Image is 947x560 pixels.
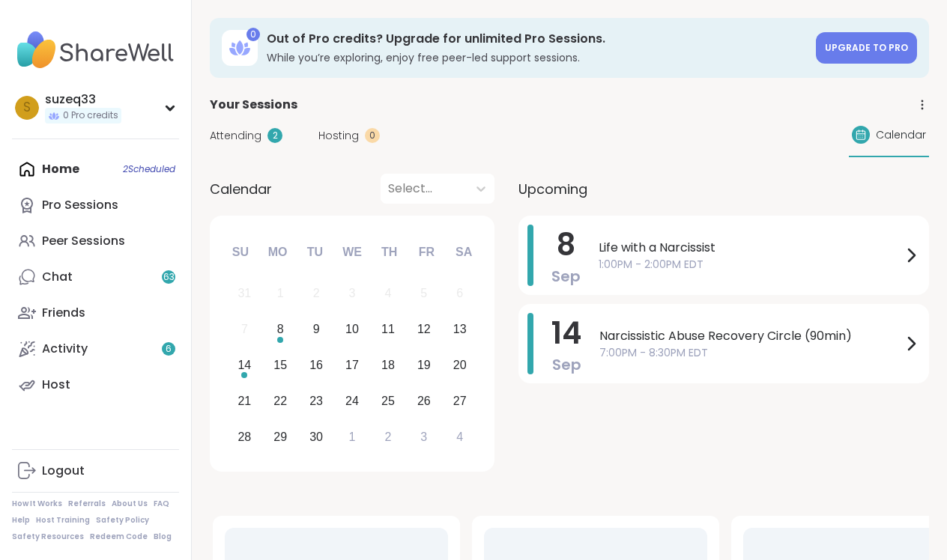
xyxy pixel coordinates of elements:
div: 2 [313,283,320,303]
div: Not available Thursday, September 4th, 2025 [372,278,405,310]
div: 4 [384,283,391,303]
div: 25 [381,391,395,411]
div: 14 [237,355,251,375]
div: Not available Monday, September 1st, 2025 [264,278,297,310]
div: 22 [273,391,287,411]
div: 12 [417,319,431,339]
div: 20 [453,355,467,375]
span: 7:00PM - 8:30PM EDT [599,345,902,361]
div: Not available Saturday, September 6th, 2025 [444,278,476,310]
span: 6 [166,343,172,356]
div: 21 [237,391,251,411]
a: Referrals [68,499,106,509]
div: 5 [420,283,427,303]
div: Not available Wednesday, September 3rd, 2025 [336,278,369,310]
a: Help [12,515,30,526]
div: 24 [345,391,359,411]
a: Host [12,367,179,403]
div: 2 [267,128,282,143]
div: Choose Tuesday, September 23rd, 2025 [300,385,333,417]
a: FAQ [154,499,169,509]
div: Choose Sunday, September 28th, 2025 [229,421,261,453]
span: 63 [163,271,175,284]
span: 1:00PM - 2:00PM EDT [599,257,902,273]
span: Your Sessions [210,96,297,114]
span: Narcissistic Abuse Recovery Circle (90min) [599,327,902,345]
div: 10 [345,319,359,339]
div: Choose Monday, September 22nd, 2025 [264,385,297,417]
a: Activity6 [12,331,179,367]
div: 6 [456,283,463,303]
div: Not available Tuesday, September 2nd, 2025 [300,278,333,310]
div: Choose Saturday, September 20th, 2025 [444,350,476,382]
a: Safety Policy [96,515,149,526]
span: Hosting [318,128,359,144]
div: Logout [42,463,85,479]
div: Su [224,236,257,269]
div: Choose Thursday, September 11th, 2025 [372,314,405,346]
div: 3 [349,283,356,303]
span: Sep [551,266,581,287]
div: Choose Thursday, September 18th, 2025 [372,350,405,382]
div: Host [42,377,70,393]
span: Calendar [876,127,926,143]
div: Pro Sessions [42,197,118,213]
div: 31 [237,283,251,303]
div: 26 [417,391,431,411]
span: Attending [210,128,261,144]
div: Choose Sunday, September 14th, 2025 [229,350,261,382]
div: Choose Thursday, September 25th, 2025 [372,385,405,417]
a: Chat63 [12,259,179,295]
div: 0 [246,28,260,41]
a: How It Works [12,499,62,509]
a: Upgrade to Pro [816,32,917,64]
div: suzeq33 [45,91,121,108]
div: Choose Friday, October 3rd, 2025 [408,421,440,453]
div: 0 [365,128,380,143]
span: Upgrade to Pro [825,41,908,54]
div: 19 [417,355,431,375]
div: Fr [410,236,443,269]
div: 13 [453,319,467,339]
div: Choose Tuesday, September 16th, 2025 [300,350,333,382]
div: Choose Tuesday, September 9th, 2025 [300,314,333,346]
a: Redeem Code [90,532,148,542]
span: Upcoming [518,179,587,199]
div: Mo [261,236,294,269]
div: Choose Wednesday, October 1st, 2025 [336,421,369,453]
div: Choose Friday, September 26th, 2025 [408,385,440,417]
div: 15 [273,355,287,375]
div: 29 [273,427,287,447]
div: Tu [298,236,331,269]
span: 8 [557,224,575,266]
a: Safety Resources [12,532,84,542]
span: 14 [551,312,581,354]
div: Choose Wednesday, September 17th, 2025 [336,350,369,382]
div: Activity [42,341,88,357]
div: Choose Thursday, October 2nd, 2025 [372,421,405,453]
span: Calendar [210,179,272,199]
div: Choose Friday, September 12th, 2025 [408,314,440,346]
div: Sa [447,236,480,269]
div: Choose Wednesday, September 24th, 2025 [336,385,369,417]
a: Friends [12,295,179,331]
div: 23 [309,391,323,411]
div: Not available Sunday, September 7th, 2025 [229,314,261,346]
div: Choose Monday, September 8th, 2025 [264,314,297,346]
div: 17 [345,355,359,375]
div: 2 [384,427,391,447]
div: Friends [42,305,85,321]
div: month 2025-09 [226,276,477,454]
h3: Out of Pro credits? Upgrade for unlimited Pro Sessions. [267,31,807,47]
div: 1 [277,283,284,303]
div: 8 [277,319,284,339]
div: Choose Saturday, September 13th, 2025 [444,314,476,346]
div: Choose Saturday, September 27th, 2025 [444,385,476,417]
span: Sep [552,354,581,375]
div: Peer Sessions [42,233,125,249]
div: Choose Monday, September 29th, 2025 [264,421,297,453]
div: 16 [309,355,323,375]
div: 7 [241,319,248,339]
div: Choose Tuesday, September 30th, 2025 [300,421,333,453]
a: Host Training [36,515,90,526]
